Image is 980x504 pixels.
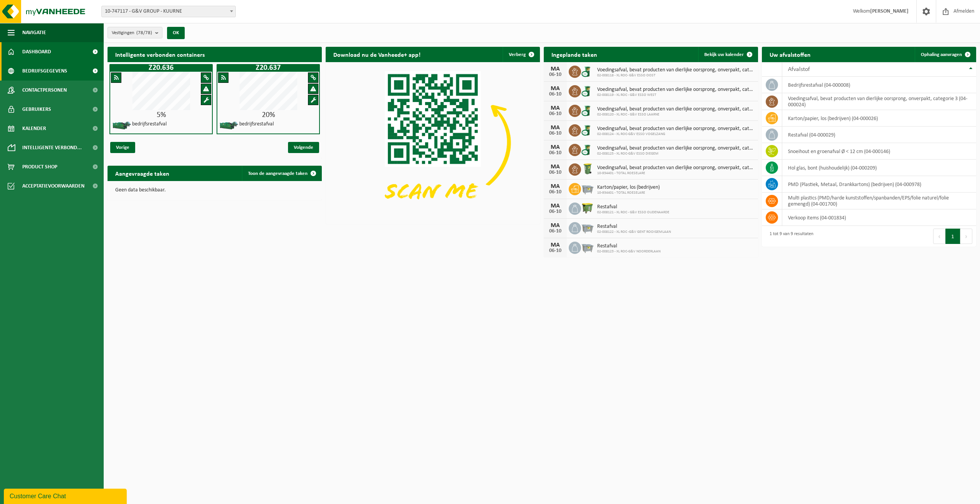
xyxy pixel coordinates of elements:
span: 02-008119 - XL ROC - G&V ESSO WEST [597,93,754,97]
div: 06-10 [548,131,563,136]
div: MA [548,183,563,189]
span: 10-934401 - TOTAL ROESELARE [597,171,754,176]
td: restafval (04-000029) [782,127,976,143]
img: WB-0140-CU [581,64,594,77]
img: WB-2500-GAL-GY-04 [581,221,594,234]
td: PMD (Plastiek, Metaal, Drankkartons) (bedrijven) (04-000978) [782,176,976,193]
span: Voedingsafval, bevat producten van dierlijke oorsprong, onverpakt, categorie 3 [597,87,754,93]
button: Verberg [503,47,539,62]
span: Toon de aangevraagde taken [248,171,308,176]
img: WB-0140-CU [581,143,594,156]
td: voedingsafval, bevat producten van dierlijke oorsprong, onverpakt, categorie 3 (04-000024) [782,93,976,110]
span: Restafval [597,204,669,210]
span: Afvalstof [788,66,810,72]
img: HK-XZ-20-GN-01 [112,121,131,130]
h4: bedrijfsrestafval [132,122,167,127]
h1: Z20.637 [219,64,318,72]
span: Contactpersonen [22,81,67,100]
img: Download de VHEPlus App [326,62,540,223]
img: WB-2500-GAL-GY-04 [581,182,594,195]
span: Vestigingen [112,27,152,39]
span: 10-747117 - G&V GROUP - KUURNE [101,6,236,17]
span: Restafval [597,224,671,230]
img: WB-0140-CU [581,123,594,136]
div: MA [548,222,563,229]
span: Kalender [22,119,46,138]
button: Vestigingen(78/78) [108,27,162,38]
td: verkoop items (04-001834) [782,209,976,226]
button: 1 [945,229,960,244]
span: Restafval [597,243,661,249]
div: 06-10 [548,248,563,254]
div: 06-10 [548,150,563,156]
h2: Intelligente verbonden containers [108,47,322,62]
strong: [PERSON_NAME] [870,8,909,14]
td: multi plastics (PMD/harde kunststoffen/spanbanden/EPS/folie naturel/folie gemengd) (04-001700) [782,193,976,209]
span: Voedingsafval, bevat producten van dierlijke oorsprong, onverpakt, categorie 3 [597,145,754,152]
span: 10-747117 - G&V GROUP - KUURNE [102,6,235,17]
div: 20% [217,111,319,119]
div: 06-10 [548,229,563,234]
iframe: chat widget [4,487,128,504]
div: MA [548,66,563,72]
span: Volgende [288,142,319,153]
span: Verberg [509,52,526,57]
a: Toon de aangevraagde taken [242,166,321,181]
h2: Download nu de Vanheede+ app! [326,47,428,62]
td: karton/papier, los (bedrijven) (04-000026) [782,110,976,127]
span: Karton/papier, los (bedrijven) [597,184,660,191]
div: MA [548,86,563,92]
button: Previous [933,229,945,244]
td: snoeihout en groenafval Ø < 12 cm (04-000146) [782,143,976,160]
img: HK-XZ-20-GN-01 [219,121,238,130]
div: MA [548,164,563,170]
img: WB-0140-CU [581,104,594,117]
td: hol glas, bont (huishoudelijk) (04-000209) [782,160,976,176]
count: (78/78) [136,30,152,35]
img: WB-2500-GAL-GY-04 [581,240,594,254]
div: 1 tot 9 van 9 resultaten [766,228,813,245]
h1: Z20.636 [111,64,211,72]
button: Next [960,229,972,244]
span: Intelligente verbond... [22,138,82,157]
span: Vorige [110,142,135,153]
span: 02-008125 - XL ROC-G&V ESSO DIEGEM [597,152,754,156]
span: Product Shop [22,157,57,176]
span: Navigatie [22,23,46,42]
span: 02-008118 - XL ROC- G&V ESSO OOST [597,73,754,78]
span: 02-008124 - XL ROC-G&V ESSO VOGELZANG [597,132,754,137]
img: WB-0240-HPE-GN-51 [581,162,594,175]
img: WB-0140-CU [581,84,594,97]
a: Bekijk uw kalender [698,47,757,62]
div: 5% [110,111,212,119]
div: 06-10 [548,92,563,97]
h2: Aangevraagde taken [108,166,177,181]
h2: Uw afvalstoffen [762,47,818,62]
span: Bekijk uw kalender [704,52,744,57]
h4: bedrijfsrestafval [239,122,274,127]
span: 02-008120 - XL ROC - G&V ESSO LAARNE [597,112,754,117]
div: 06-10 [548,111,563,117]
a: Ophaling aanvragen [915,47,975,62]
span: 02-008123 - XL ROC-G&V NOORDERLAAN [597,249,661,254]
span: 10-934401 - TOTAL ROESELARE [597,191,660,195]
div: MA [548,105,563,111]
span: Acceptatievoorwaarden [22,176,84,196]
span: Ophaling aanvragen [921,52,962,57]
div: MA [548,144,563,150]
span: Bedrijfsgegevens [22,61,67,81]
div: MA [548,125,563,131]
div: MA [548,242,563,248]
span: 02-008121 - XL ROC - G&V ESSO OUDENAARDE [597,210,669,215]
span: Voedingsafval, bevat producten van dierlijke oorsprong, onverpakt, categorie 3 [597,67,754,73]
span: Gebruikers [22,100,51,119]
div: 06-10 [548,209,563,214]
div: MA [548,203,563,209]
span: Voedingsafval, bevat producten van dierlijke oorsprong, onverpakt, categorie 3 [597,165,754,171]
h2: Ingeplande taken [544,47,605,62]
div: 06-10 [548,72,563,77]
img: WB-1100-HPE-GN-51 [581,201,594,214]
span: 02-008122 - XL ROC -G&V GENT ROOIGEMLAAN [597,230,671,234]
span: Dashboard [22,42,51,61]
